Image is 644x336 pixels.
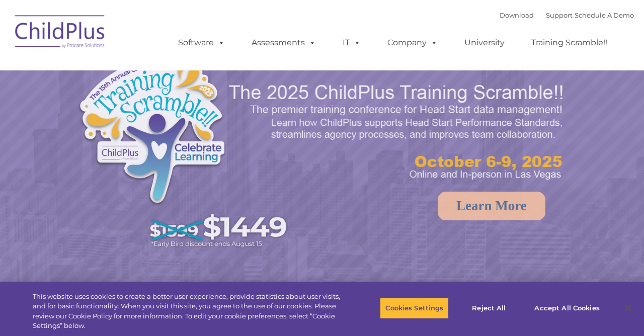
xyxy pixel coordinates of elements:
img: ChildPlus by Procare Solutions [10,8,111,58]
a: Assessments [242,33,326,53]
font: | [500,11,634,19]
a: Download [500,11,534,19]
a: IT [333,33,371,53]
a: University [454,33,515,53]
a: Company [377,33,448,53]
a: Training Scramble!! [521,33,617,53]
div: This website uses cookies to create a better user experience, provide statistics about user visit... [33,292,354,331]
a: Schedule A Demo [575,11,634,19]
button: Cookies Settings [380,298,449,319]
button: Reject All [457,298,520,319]
a: Learn More [438,192,545,220]
a: Software [168,33,235,53]
button: Accept All Cookies [529,298,605,319]
a: Support [546,11,573,19]
button: Close [617,297,639,319]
